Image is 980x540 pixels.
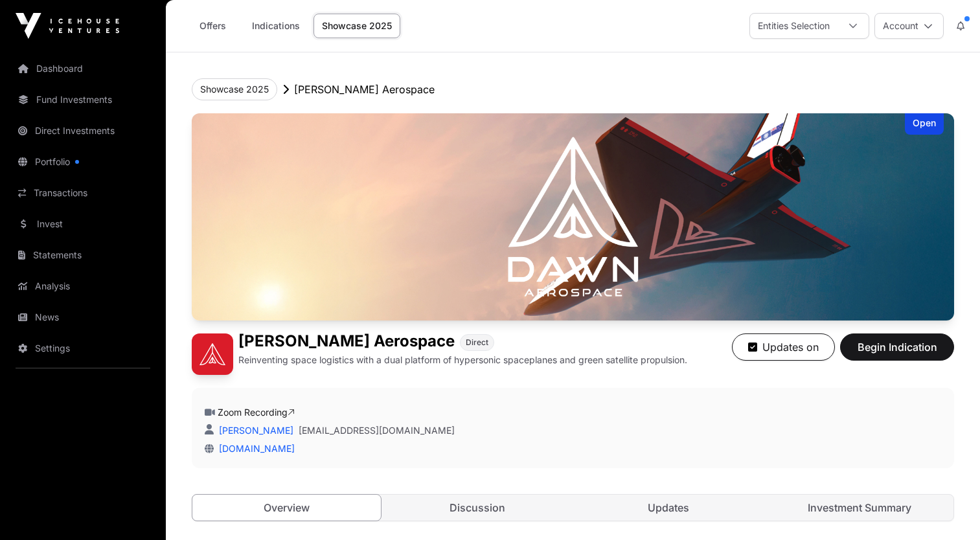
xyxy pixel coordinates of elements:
[765,495,953,521] a: Investment Summary
[216,425,293,436] a: [PERSON_NAME]
[313,14,400,38] a: Showcase 2025
[10,303,155,332] a: News
[214,443,295,454] a: [DOMAIN_NAME]
[192,495,953,521] nav: Tabs
[856,339,938,355] span: Begin Indication
[16,13,119,39] img: Icehouse Ventures Logo
[575,495,763,521] a: Updates
[192,113,954,321] img: Dawn Aerospace
[187,14,238,38] a: Offers
[466,337,488,348] span: Direct
[10,148,155,176] a: Portfolio
[10,241,155,269] a: Statements
[905,113,944,135] div: Open
[299,424,455,437] a: [EMAIL_ADDRESS][DOMAIN_NAME]
[238,354,687,366] p: Reinventing space logistics with a dual platform of hypersonic spaceplanes and green satellite pr...
[10,334,155,363] a: Settings
[218,407,295,418] a: Zoom Recording
[840,346,954,359] a: Begin Indication
[10,179,155,207] a: Transactions
[750,14,838,38] div: Entities Selection
[294,82,435,97] p: [PERSON_NAME] Aerospace
[10,54,155,83] a: Dashboard
[10,272,155,300] a: Analysis
[10,117,155,145] a: Direct Investments
[383,495,572,521] a: Discussion
[840,333,954,361] button: Begin Indication
[244,14,308,38] a: Indications
[238,333,455,351] h1: [PERSON_NAME] Aerospace
[192,494,382,521] a: Overview
[10,85,155,114] a: Fund Investments
[192,333,233,375] img: Dawn Aerospace
[874,13,944,39] button: Account
[732,333,835,361] button: Updates on
[10,210,155,238] a: Invest
[192,78,277,100] button: Showcase 2025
